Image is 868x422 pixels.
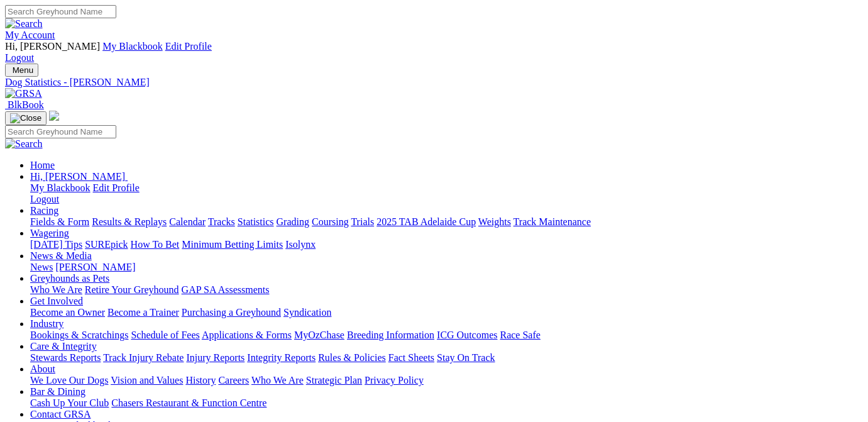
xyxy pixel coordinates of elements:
button: Toggle navigation [5,64,38,77]
a: Who We Are [251,375,304,386]
a: 2025 TAB Adelaide Cup [376,216,476,227]
a: Bookings & Scratchings [30,330,128,340]
a: Who We Are [30,284,82,295]
a: Careers [218,375,249,386]
a: Strategic Plan [306,375,362,386]
a: SUREpick [85,239,128,250]
img: Close [10,113,41,123]
a: Statistics [238,216,274,227]
a: Dog Statistics - [PERSON_NAME] [5,77,863,88]
div: Care & Integrity [30,352,863,364]
a: Stay On Track [437,352,495,363]
div: Hi, [PERSON_NAME] [30,182,863,205]
a: Tracks [208,216,235,227]
a: My Blackbook [30,182,91,193]
a: Track Maintenance [514,216,591,227]
div: Greyhounds as Pets [30,284,863,296]
a: Get Involved [30,296,83,306]
a: Calendar [169,216,206,227]
a: About [30,364,55,374]
a: Injury Reports [186,352,244,363]
a: Edit Profile [93,182,140,193]
span: Menu [13,65,33,75]
a: Syndication [283,307,331,318]
a: BlkBook [5,99,44,110]
a: Fields & Form [30,216,89,227]
a: Weights [478,216,511,227]
a: News & Media [30,250,92,261]
a: Greyhounds as Pets [30,273,109,284]
a: [DATE] Tips [30,239,82,250]
a: Cash Up Your Club [30,397,109,408]
button: Toggle navigation [5,111,47,125]
a: My Account [5,30,55,40]
div: Industry [30,330,863,341]
a: Grading [277,216,309,227]
span: Hi, [PERSON_NAME] [30,171,125,182]
a: Vision and Values [111,375,183,386]
div: My Account [5,41,863,64]
a: Rules & Policies [318,352,386,363]
a: Industry [30,318,63,329]
a: Integrity Reports [247,352,316,363]
span: BlkBook [8,99,44,110]
img: Search [5,138,43,150]
a: Become a Trainer [107,307,179,318]
a: Retire Your Greyhound [85,284,179,295]
a: Minimum Betting Limits [182,239,283,250]
a: History [185,375,216,386]
a: Home [30,160,55,170]
a: Racing [30,205,58,216]
div: Get Involved [30,307,863,318]
a: Logout [5,52,34,63]
a: Bar & Dining [30,386,85,397]
a: Schedule of Fees [131,330,199,340]
a: Become an Owner [30,307,105,318]
a: Applications & Forms [202,330,292,340]
a: Stewards Reports [30,352,101,363]
a: Edit Profile [165,41,212,52]
a: Chasers Restaurant & Function Centre [111,397,266,408]
div: Racing [30,216,863,228]
a: We Love Our Dogs [30,375,108,386]
a: Coursing [312,216,349,227]
input: Search [5,5,116,18]
a: My Blackbook [102,41,163,52]
div: News & Media [30,262,863,273]
img: logo-grsa-white.png [49,111,59,121]
img: GRSA [5,88,42,99]
a: Breeding Information [347,330,434,340]
a: Results & Replays [92,216,167,227]
a: How To Bet [131,239,180,250]
a: Track Injury Rebate [103,352,184,363]
input: Search [5,125,116,138]
a: GAP SA Assessments [182,284,270,295]
a: Care & Integrity [30,341,97,352]
a: Logout [30,194,59,204]
a: News [30,262,53,272]
a: Hi, [PERSON_NAME] [30,171,128,182]
div: About [30,375,863,386]
div: Wagering [30,239,863,250]
img: Search [5,18,43,30]
span: Hi, [PERSON_NAME] [5,41,100,52]
a: [PERSON_NAME] [55,262,135,272]
a: Purchasing a Greyhound [182,307,281,318]
a: ICG Outcomes [437,330,497,340]
a: Race Safe [500,330,540,340]
a: Isolynx [285,239,316,250]
a: Trials [351,216,374,227]
a: Fact Sheets [388,352,434,363]
a: Contact GRSA [30,409,91,419]
div: Bar & Dining [30,397,863,409]
a: Privacy Policy [365,375,424,386]
a: Wagering [30,228,69,238]
a: MyOzChase [294,330,344,340]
